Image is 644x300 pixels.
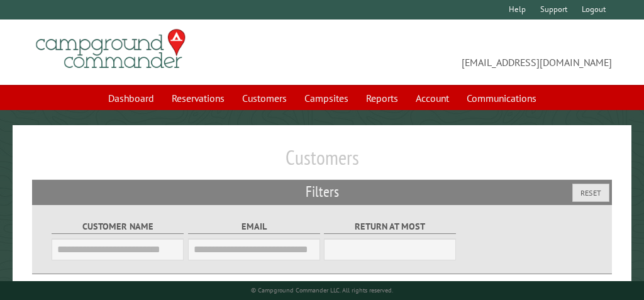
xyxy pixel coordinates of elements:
[235,86,294,110] a: Customers
[322,35,612,70] span: [EMAIL_ADDRESS][DOMAIN_NAME]
[324,219,456,234] label: Return at most
[52,219,184,234] label: Customer Name
[32,25,189,74] img: Campground Commander
[251,286,393,294] small: © Campground Commander LLC. All rights reserved.
[358,86,406,110] a: Reports
[32,180,612,204] h2: Filters
[188,219,320,234] label: Email
[297,86,356,110] a: Campsites
[101,86,162,110] a: Dashboard
[572,184,609,202] button: Reset
[164,86,232,110] a: Reservations
[459,86,544,110] a: Communications
[408,86,457,110] a: Account
[32,145,612,180] h1: Customers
